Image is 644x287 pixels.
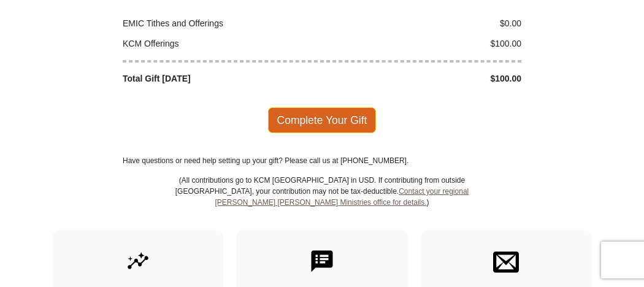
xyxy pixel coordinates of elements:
[268,107,377,133] span: Complete Your Gift
[322,17,528,30] div: $0.00
[117,37,323,50] div: KCM Offerings
[117,72,323,85] div: Total Gift [DATE]
[125,248,151,274] img: give-by-stock.svg
[322,72,528,85] div: $100.00
[322,37,528,50] div: $100.00
[493,248,519,274] img: envelope.svg
[123,155,521,166] p: Have questions or need help setting up your gift? Please call us at [PHONE_NUMBER].
[309,248,335,274] img: text-to-give.svg
[117,17,323,30] div: EMIC Tithes and Offerings
[175,175,469,230] p: (All contributions go to KCM [GEOGRAPHIC_DATA] in USD. If contributing from outside [GEOGRAPHIC_D...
